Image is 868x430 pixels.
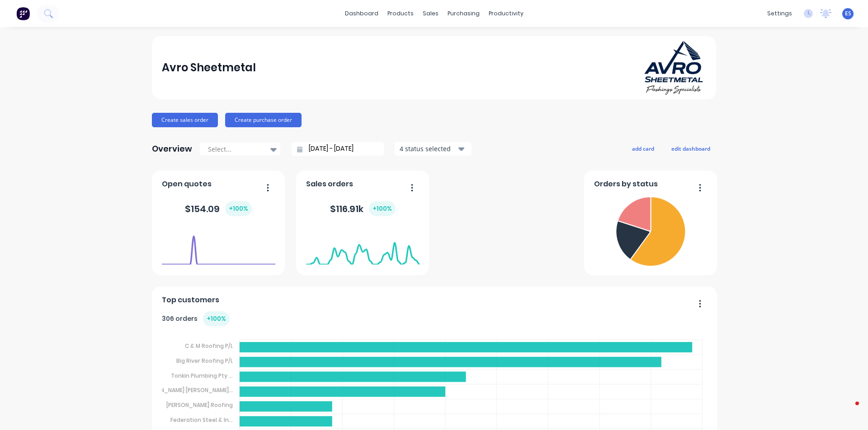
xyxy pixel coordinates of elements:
[162,295,219,305] span: Top customers
[152,140,192,158] div: Overview
[162,59,256,77] div: Avro Sheetmetal
[185,342,233,350] tspan: C & M Roofing P/L
[340,7,383,20] a: dashboard
[400,144,457,153] div: 4 status selected
[484,7,528,20] div: productivity
[665,143,716,154] button: edit dashboard
[418,7,443,20] div: sales
[626,143,660,154] button: add card
[443,7,484,20] div: purchasing
[203,311,230,326] div: + 100 %
[225,113,302,127] button: Create purchase order
[763,7,797,20] div: settings
[594,179,658,190] span: Orders by status
[225,201,252,216] div: + 100 %
[162,311,230,326] div: 306 orders
[306,179,353,190] span: Sales orders
[837,399,859,421] iframe: Intercom live chat
[185,201,252,216] div: $ 154.09
[142,386,233,394] tspan: [PERSON_NAME] [PERSON_NAME]...
[152,113,218,127] button: Create sales order
[171,371,233,379] tspan: Tonkin Plumbing Pty ...
[330,201,396,216] div: $ 116.91k
[170,416,233,424] tspan: Federation Steel & In...
[845,9,851,18] span: ES
[166,401,233,409] tspan: [PERSON_NAME] Roofing
[162,179,212,190] span: Open quotes
[176,357,233,365] tspan: Big River Roofing P/L
[383,7,418,20] div: products
[369,201,396,216] div: + 100 %
[643,40,706,96] img: Avro Sheetmetal
[16,7,30,20] img: Factory
[395,142,472,156] button: 4 status selected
